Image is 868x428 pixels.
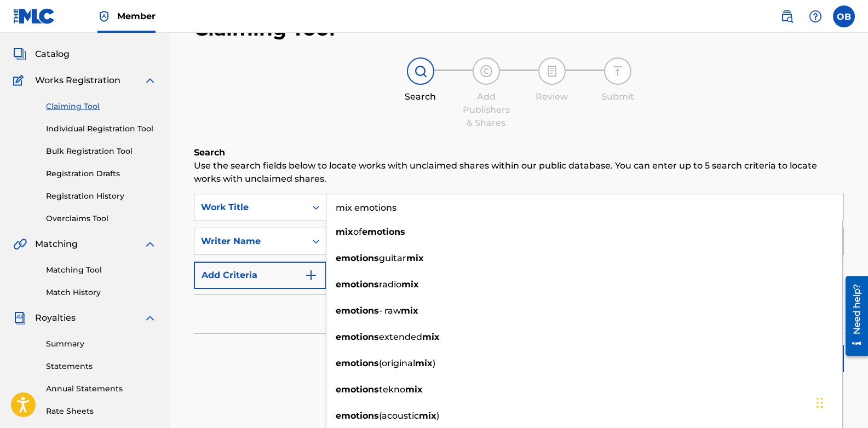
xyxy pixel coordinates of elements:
[35,311,76,325] span: Royalties
[480,65,493,78] img: step indicator icon for Add Publishers & Shares
[379,358,415,368] span: (original
[304,269,318,282] img: 9d2ae6d4665cec9f34b9.svg
[46,383,157,395] a: Annual Statements
[809,10,822,23] img: help
[379,253,406,263] span: guitar
[525,90,579,103] div: Review
[414,65,427,78] img: step indicator icon for Search
[590,90,645,103] div: Submit
[336,410,379,421] strong: emotions
[401,305,418,316] strong: mix
[143,74,157,87] img: expand
[436,410,439,421] span: )
[422,332,440,342] strong: mix
[401,279,419,290] strong: mix
[780,10,794,23] img: search
[817,386,823,419] div: Drag
[13,8,55,24] img: MLC Logo
[13,48,26,61] img: Catalog
[406,253,424,263] strong: mix
[362,227,405,237] strong: emotions
[833,5,855,27] div: User Menu
[336,384,379,395] strong: emotions
[46,264,157,276] a: Matching Tool
[813,375,868,428] iframe: Chat Widget
[405,384,423,395] strong: mix
[393,90,448,103] div: Search
[143,311,157,325] img: expand
[46,123,157,135] a: Individual Registration Tool
[611,65,624,78] img: step indicator icon for Submit
[433,358,435,368] span: )
[545,65,559,78] img: step indicator icon for Review
[336,279,379,290] strong: emotions
[13,21,79,34] a: SummarySummary
[353,227,362,237] span: of
[336,253,379,263] strong: emotions
[336,305,379,316] strong: emotions
[46,213,157,224] a: Overclaims Tool
[13,74,27,87] img: Works Registration
[46,406,157,417] a: Rate Sheets
[194,194,844,378] form: Search Form
[379,384,405,395] span: tekno
[46,146,157,157] a: Bulk Registration Tool
[379,279,401,290] span: radio
[46,168,157,180] a: Registration Drafts
[336,332,379,342] strong: emotions
[379,305,401,316] span: - raw
[194,146,844,159] h6: Search
[419,410,436,421] strong: mix
[35,238,78,251] span: Matching
[201,235,300,248] div: Writer Name
[336,358,379,368] strong: emotions
[776,5,798,27] a: Public Search
[336,227,353,237] strong: mix
[13,238,27,251] img: Matching
[46,287,157,298] a: Match History
[379,410,419,421] span: (acoustic
[46,338,157,350] a: Summary
[837,271,868,360] iframe: Resource Center
[35,48,70,61] span: Catalog
[46,361,157,372] a: Statements
[194,159,844,186] p: Use the search fields below to locate works with unclaimed shares within our public database. You...
[13,311,26,325] img: Royalties
[201,201,300,214] div: Work Title
[379,332,422,342] span: extended
[459,90,514,130] div: Add Publishers & Shares
[13,48,70,61] a: CatalogCatalog
[194,262,326,289] button: Add Criteria
[415,358,433,368] strong: mix
[117,10,156,22] span: Member
[35,74,120,87] span: Works Registration
[143,238,157,251] img: expand
[46,190,157,202] a: Registration History
[46,101,157,112] a: Claiming Tool
[97,10,111,23] img: Top Rightsholder
[804,5,826,27] div: Help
